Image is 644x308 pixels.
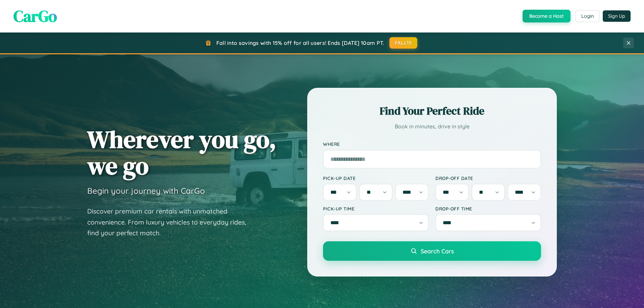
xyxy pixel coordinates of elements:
button: Sign Up [603,10,631,22]
h3: Begin your journey with CarGo [87,186,205,196]
button: Search Cars [323,241,541,261]
button: Become a Host [523,10,571,22]
span: Search Cars [421,247,454,255]
p: Discover premium car rentals with unmatched convenience. From luxury vehicles to everyday rides, ... [87,206,255,239]
label: Pick-up Time [323,206,429,211]
label: Pick-up Date [323,175,429,181]
button: Login [576,10,599,22]
label: Drop-off Time [435,206,541,211]
span: CarGo [13,5,57,27]
button: FALL15 [389,37,418,49]
label: Where [323,141,541,147]
h1: Wherever you go, we go [87,126,276,179]
span: Fall into savings with 15% off for all users! Ends [DATE] 10am PT. [216,40,384,46]
p: Book in minutes, drive in style [323,122,541,131]
h2: Find Your Perfect Ride [323,104,541,118]
label: Drop-off Date [435,175,541,181]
